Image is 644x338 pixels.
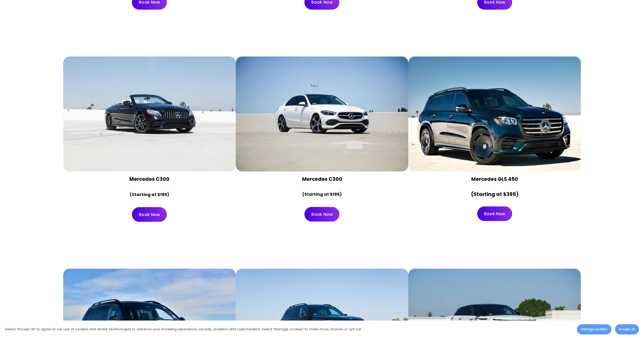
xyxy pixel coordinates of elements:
button: Accept all [615,324,639,334]
a: Book Now [132,207,167,222]
strong: (Starting at $195) [130,191,169,197]
strong: (Starting at $395) [471,191,518,198]
p: Select “Accept all” to agree to our use of cookies and similar technologies to enhance your brows... [5,326,361,332]
strong: Mercedes C300 [302,175,342,182]
span: Manage cookies [581,327,607,332]
a: Book Now [304,207,339,221]
button: Manage cookies [577,324,611,334]
span: Accept all [619,327,635,332]
a: Book Now [477,206,512,221]
strong: Mercedes C300 [129,175,169,182]
strong: Mercedes GLS 450 [471,175,518,182]
strong: (Starting at $195) [302,191,342,197]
